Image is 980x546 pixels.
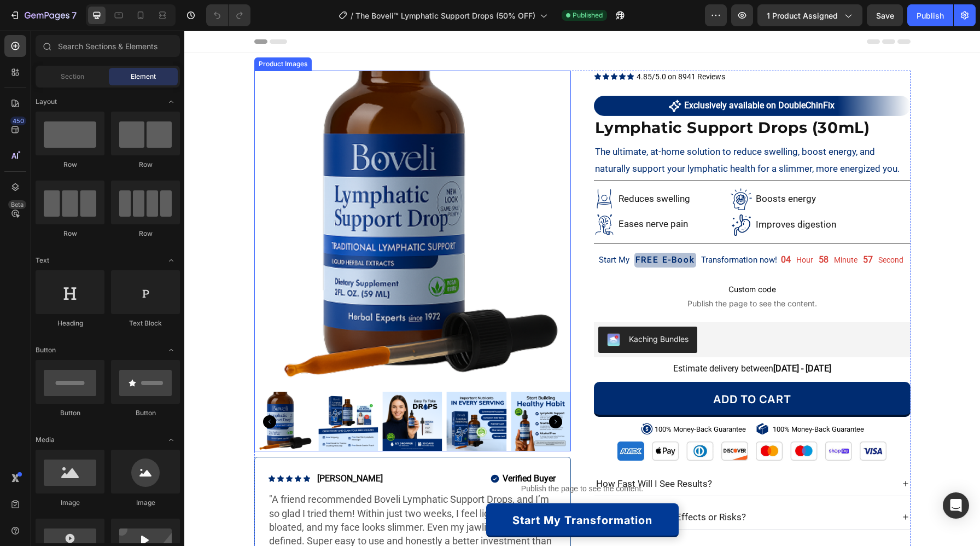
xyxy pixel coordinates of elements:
p: 4.85/5.0 on 8941 Reviews [452,41,541,51]
img: gempages_580466417665573459-4b3463e7-5031-4778-93fc-21474461eb30.png [546,184,568,205]
span: / [351,10,353,21]
span: Section [61,72,84,82]
a: Start My Transformation [302,473,494,507]
div: Open Intercom Messenger [943,492,969,519]
p: Publish the page to see the content. [70,452,726,464]
div: Text Block [111,318,180,328]
p: Verified Buyer [318,442,371,455]
p: Hour [612,223,629,236]
span: Toggle open [162,93,180,111]
img: gempages_580466417665573459-7c0285a6-f6a2-4828-b876-eaef1caab52c.png [410,183,431,205]
iframe: Design area [184,31,980,546]
button: 1 product assigned [757,4,862,26]
span: Custom code [410,252,726,265]
span: Layout [36,97,57,107]
img: gempages_580466417665573459-e2099d1e-13bd-4e88-862f-0f6ccdf71c3a.png [546,158,568,179]
div: Image [111,498,180,508]
div: Undo/Redo [206,4,250,26]
div: Row [111,160,180,170]
div: Row [36,229,104,239]
div: Heading [36,318,104,328]
span: 1 product assigned [767,10,838,21]
p: Reduces swelling [434,162,512,175]
div: Add to cart [529,361,607,376]
button: Carousel Next Arrow [365,385,378,398]
span: Save [876,11,894,20]
h2: Lymphatic Support Drops (30mL) [410,85,726,109]
span: Published [573,10,603,20]
p: 100% Money-Back Guarantee [470,393,562,404]
span: Text [36,255,49,265]
img: gempages_578946185352446485-d561d35e-b6d4-4bfb-bc3b-e488d3682a17.jpg [433,411,702,430]
div: 58 [634,224,644,235]
span: Toggle open [162,431,180,449]
span: Media [36,435,55,445]
button: 7 [4,4,81,26]
p: Minute [650,223,673,236]
p: FREE E-Book [451,223,511,236]
div: Kaching Bundles [445,303,504,314]
button: Publish [907,4,953,26]
div: 57 [679,224,689,235]
p: 100% Money-Back Guarantee [588,393,680,404]
p: Exclusively available on DoubleChinFix [500,69,650,81]
div: 04 [597,224,606,235]
div: 450 [10,117,26,125]
div: Image [36,498,104,508]
span: Publish the page to see the content. [410,268,726,278]
img: gempages_580466417665573459-4b6fdccf-71b2-4f46-9ad2-38e3d3722330.png [410,158,431,179]
strong: [DATE] - [DATE] [589,333,647,343]
span: Element [131,72,156,82]
button: Save [867,4,903,26]
p: Start My [415,224,445,234]
span: Toggle open [162,341,180,359]
strong: [PERSON_NAME] [133,443,199,453]
div: Beta [8,200,26,209]
span: Toggle open [162,252,180,269]
img: KachingBundles.png [423,303,436,316]
div: Button [36,408,104,418]
p: Transformation now! [517,224,593,234]
div: Publish [917,10,944,21]
p: Estimate delivery between [411,332,725,344]
div: Button [111,408,180,418]
p: 7 [72,9,77,22]
span: The Boveli™ Lymphatic Support Drops (50% OFF) [355,10,535,21]
p: Boosts energy [571,162,658,175]
span: Button [36,345,56,355]
input: Search Sections & Elements [36,35,180,57]
div: Product Images [72,28,125,38]
div: Row [36,160,104,170]
p: The ultimate, at-home solution to reduce swelling, boost energy, and naturally support your lymph... [411,113,725,146]
p: Second [694,223,719,236]
p: Improves digestion [571,188,658,201]
p: Eases nerve pain [434,187,512,200]
button: Add to cart [410,351,726,386]
button: Kaching Bundles [414,296,513,322]
div: Row [111,229,180,239]
p: Start My Transformation [328,481,468,498]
